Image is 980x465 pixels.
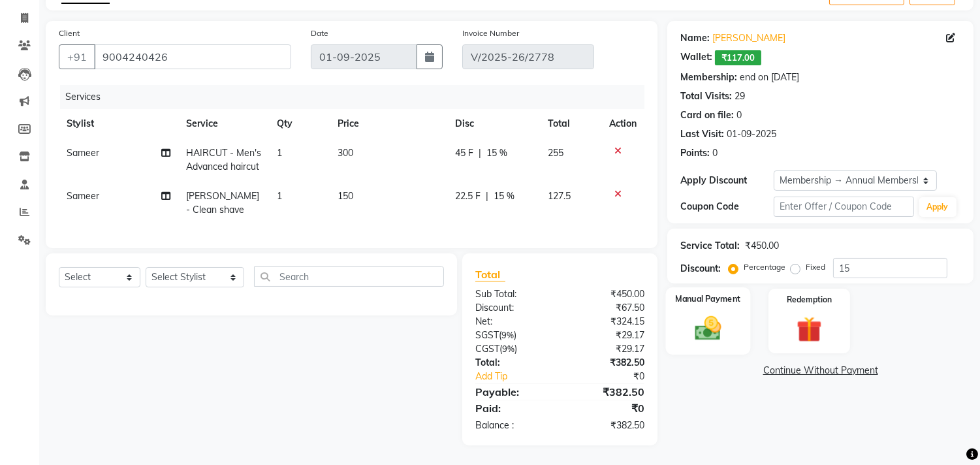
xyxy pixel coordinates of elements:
div: 29 [735,89,745,103]
div: ₹324.15 [560,315,655,329]
label: Client [59,27,80,39]
th: Qty [269,109,330,138]
div: Name: [680,31,710,45]
span: SGST [475,329,499,341]
img: _gift.svg [789,313,830,345]
th: Price [330,109,447,138]
span: Total [475,268,505,281]
span: 15 % [487,146,508,160]
div: ₹29.17 [560,329,655,342]
img: _cash.svg [687,313,730,344]
th: Stylist [59,109,178,138]
div: Payable: [466,384,560,400]
div: Membership: [680,71,737,84]
label: Manual Payment [676,293,741,305]
div: ₹382.50 [560,384,655,400]
div: Discount: [466,301,560,315]
div: ₹450.00 [560,287,655,301]
div: Discount: [680,262,721,276]
span: 22.5 F [456,189,481,203]
th: Service [178,109,269,138]
span: 1 [277,147,282,159]
span: [PERSON_NAME] - Clean shave [186,190,259,216]
span: HAIRCUT - Men's Advanced haircut [186,147,261,172]
a: Continue Without Payment [670,364,971,377]
span: 9% [501,330,514,340]
span: Sameer [67,147,99,159]
div: 01-09-2025 [727,127,776,141]
span: Sameer [67,190,99,202]
span: 150 [338,190,353,202]
div: ( ) [466,329,560,342]
span: 300 [338,147,353,159]
div: ₹0 [576,370,655,383]
span: 127.5 [548,190,571,202]
div: Balance : [466,419,560,432]
div: Services [60,85,654,109]
div: Total Visits: [680,89,732,103]
div: Net: [466,315,560,329]
label: Invoice Number [462,27,519,39]
a: [PERSON_NAME] [712,31,785,45]
input: Search by Name/Mobile/Email/Code [94,44,291,69]
div: ₹450.00 [745,239,779,253]
div: 0 [736,108,742,122]
span: 15 % [494,189,515,203]
div: Coupon Code [680,200,774,214]
span: 9% [502,344,514,354]
input: Enter Offer / Coupon Code [774,197,913,217]
span: ₹117.00 [715,50,761,65]
div: Last Visit: [680,127,724,141]
div: Sub Total: [466,287,560,301]
div: ₹382.50 [560,356,655,370]
label: Date [311,27,328,39]
span: | [486,189,489,203]
div: ₹29.17 [560,342,655,356]
div: ( ) [466,342,560,356]
button: +91 [59,44,95,69]
span: 1 [277,190,282,202]
label: Fixed [806,261,825,273]
th: Disc [448,109,540,138]
div: Paid: [466,400,560,416]
a: Add Tip [466,370,576,383]
div: Service Total: [680,239,740,253]
div: ₹67.50 [560,301,655,315]
div: Wallet: [680,50,712,65]
div: 0 [712,146,718,160]
label: Redemption [787,294,832,306]
div: Total: [466,356,560,370]
button: Apply [919,197,956,217]
label: Percentage [744,261,785,273]
div: Points: [680,146,710,160]
span: 255 [548,147,563,159]
div: Card on file: [680,108,734,122]
th: Total [540,109,601,138]
div: ₹382.50 [560,419,655,432]
span: CGST [475,343,499,355]
span: | [479,146,482,160]
div: ₹0 [560,400,655,416]
span: 45 F [456,146,474,160]
input: Search [254,266,444,287]
div: Apply Discount [680,174,774,187]
th: Action [601,109,644,138]
div: end on [DATE] [740,71,799,84]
